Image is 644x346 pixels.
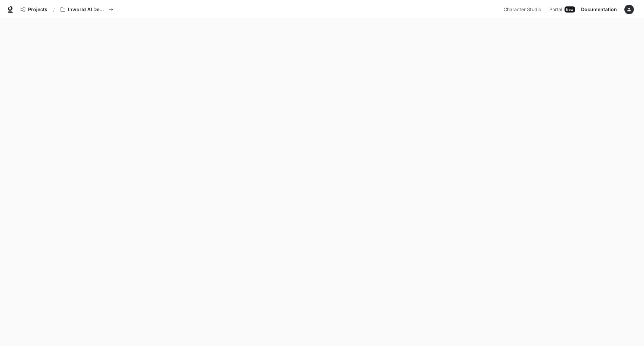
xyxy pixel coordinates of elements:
span: Portal [549,5,562,14]
div: New [565,6,575,13]
span: Projects [28,7,47,13]
p: Inworld AI Demos [68,7,106,13]
a: Documentation [578,3,620,16]
span: Character Studio [504,5,541,14]
div: / [50,6,57,13]
button: All workspaces [57,3,116,16]
span: Documentation [581,5,617,14]
a: PortalNew [547,3,578,16]
a: Character Studio [501,3,546,16]
a: Go to projects [18,3,50,16]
